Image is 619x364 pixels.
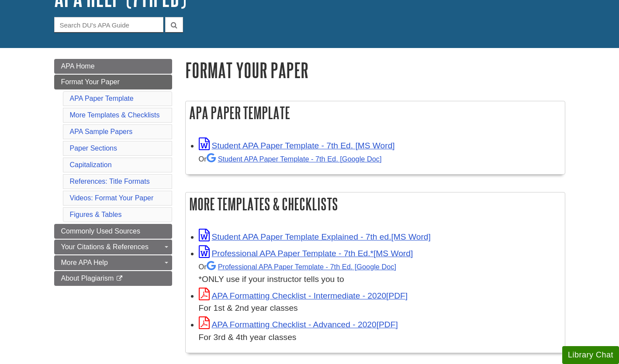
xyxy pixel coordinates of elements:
[199,263,396,271] small: Or
[70,194,154,202] a: Videos: Format Your Paper
[61,275,114,282] span: About Plagiarism
[116,276,123,282] i: This link opens in a new window
[70,211,122,218] a: Figures & Tables
[185,59,565,81] h1: Format Your Paper
[70,161,112,168] a: Capitalization
[61,259,108,266] span: More APA Help
[54,240,172,254] a: Your Citations & References
[61,227,140,235] span: Commonly Used Sources
[70,111,160,119] a: More Templates & Checklists
[186,192,565,216] h2: More Templates & Checklists
[562,346,619,364] button: Library Chat
[70,95,134,102] a: APA Paper Template
[199,141,395,150] a: Link opens in new window
[199,249,413,258] a: Link opens in new window
[207,263,396,271] a: Professional APA Paper Template - 7th Ed.
[199,155,382,163] small: Or
[199,291,408,300] a: Link opens in new window
[70,144,118,152] a: Paper Sections
[199,232,431,241] a: Link opens in new window
[61,243,149,251] span: Your Citations & References
[54,271,172,286] a: About Plagiarism
[61,78,120,86] span: Format Your Paper
[61,62,95,70] span: APA Home
[199,260,560,286] div: *ONLY use if your instructor tells you to
[54,255,172,270] a: More APA Help
[186,101,565,124] h2: APA Paper Template
[199,320,398,329] a: Link opens in new window
[70,128,133,135] a: APA Sample Papers
[54,75,172,89] a: Format Your Paper
[54,224,172,239] a: Commonly Used Sources
[54,59,172,286] div: Guide Page Menu
[199,302,560,315] div: For 1st & 2nd year classes
[54,17,163,32] input: Search DU's APA Guide
[207,155,382,163] a: Student APA Paper Template - 7th Ed. [Google Doc]
[54,59,172,74] a: APA Home
[70,178,150,185] a: References: Title Formats
[199,331,560,344] div: For 3rd & 4th year classes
